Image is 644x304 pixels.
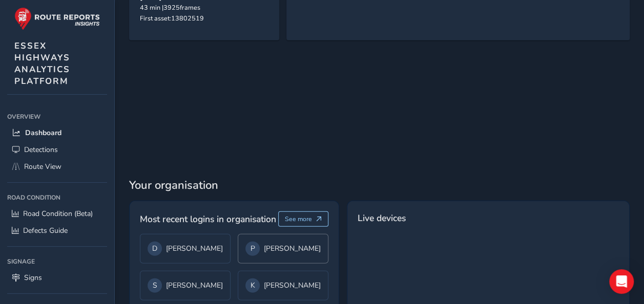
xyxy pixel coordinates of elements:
[129,178,630,193] span: Your organisation
[358,211,406,225] span: Live devices
[140,14,268,23] div: First asset: 13802519
[7,141,107,158] a: Detections
[7,109,107,124] div: Overview
[14,7,100,30] img: rr logo
[245,242,321,256] div: [PERSON_NAME]
[140,3,268,12] div: 43 min | 3925 frames
[24,273,42,283] span: Signs
[14,40,70,87] span: ESSEX HIGHWAYS ANALYTICS PLATFORM
[25,128,61,138] span: Dashboard
[251,280,255,290] span: K
[7,158,107,175] a: Route View
[23,209,93,219] span: Road Condition (Beta)
[140,212,276,226] span: Most recent logins in organisation
[152,244,157,253] span: D
[148,242,223,256] div: [PERSON_NAME]
[7,124,107,141] a: Dashboard
[7,190,107,205] div: Road Condition
[23,226,68,235] span: Defects Guide
[7,205,107,222] a: Road Condition (Beta)
[7,222,107,239] a: Defects Guide
[251,244,255,253] span: P
[278,211,329,227] button: See more
[609,269,634,294] div: Open Intercom Messenger
[24,162,61,171] span: Route View
[7,269,107,286] a: Signs
[285,215,312,223] span: See more
[24,145,58,155] span: Detections
[7,254,107,269] div: Signage
[148,278,223,293] div: [PERSON_NAME]
[153,280,157,290] span: S
[245,278,321,293] div: [PERSON_NAME]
